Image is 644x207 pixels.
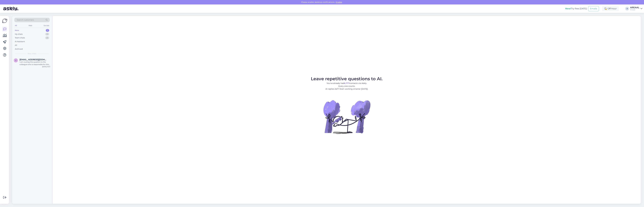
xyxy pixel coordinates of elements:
button: Emails [588,6,599,11]
span: x [15,59,16,61]
span: Leave repetitive questions to AI. [311,76,383,81]
div: Socials [43,24,50,27]
div: New [15,29,19,32]
img: No Chat active [322,93,371,141]
span: Enable [335,1,343,3]
div: Try free [DATE]: [565,7,587,10]
div: 0 [45,33,49,36]
div: AREAAL [630,6,639,9]
div: [DATE] 16:41 [42,66,50,68]
b: 6,777 [344,82,349,84]
div: I am routing this question to the colleague who is responsible for this topic. The reply might ta... [19,61,50,66]
p: You’ve already had contacts via Askly. Every one counts. AI replies 24/7. Start working smarter [... [311,82,383,90]
div: Web [28,24,33,27]
div: Areaal [630,9,639,11]
img: Askly Logo [2,18,7,23]
div: Team chats [15,36,25,39]
div: A [625,7,629,11]
div: All [14,24,17,27]
span: Search customers [17,19,34,21]
span: xxxmutagenxxx@gmail.com [19,58,48,61]
span: New chats [28,52,36,55]
div: My chats [15,33,23,36]
b: New! [565,7,571,10]
div: 1 [46,29,49,32]
div: Archived [15,48,23,50]
div: All [15,44,17,47]
div: AI Assistant [15,40,25,43]
div: 0 [45,36,49,39]
div: Off-hour [602,6,619,11]
a: AREAALAreaal [630,6,642,11]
